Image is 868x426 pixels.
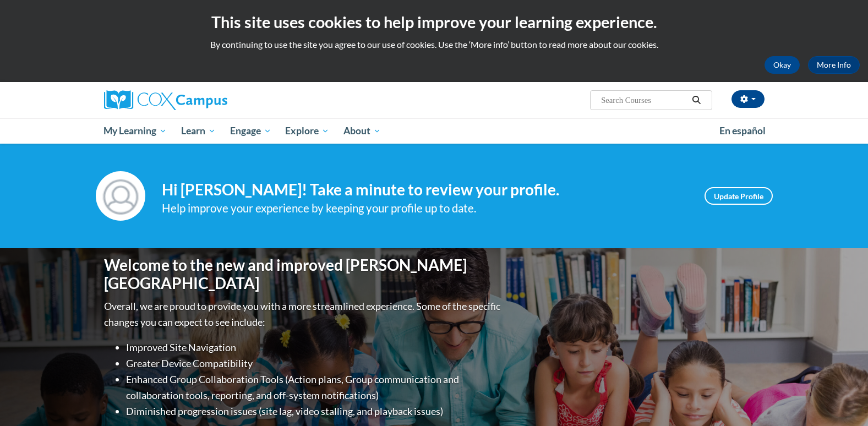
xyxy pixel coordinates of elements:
a: Engage [223,118,279,144]
button: Account Settings [731,90,765,108]
li: Greater Device Compatibility [126,356,503,372]
li: Enhanced Group Collaboration Tools (Action plans, Group communication and collaboration tools, re... [126,372,503,403]
h1: Welcome to the new and improved [PERSON_NAME][GEOGRAPHIC_DATA] [104,256,503,293]
a: About [336,118,388,144]
a: My Learning [97,118,174,144]
img: Profile Image [96,171,145,221]
p: Overall, we are proud to provide you with a more streamlined experience. Some of the specific cha... [104,298,503,330]
a: Cox Campus [104,90,313,110]
a: En español [712,119,773,143]
img: Cox Campus [104,90,227,110]
span: About [343,124,381,138]
a: Explore [278,118,336,144]
button: Search [688,94,705,107]
span: My Learning [103,124,167,138]
button: Okay [765,56,800,74]
span: En español [719,125,766,136]
span: Learn [181,124,216,138]
p: By continuing to use the site you agree to our use of cookies. Use the ‘More info’ button to read... [8,39,860,51]
span: Engage [230,124,271,138]
div: Help improve your experience by keeping your profile up to date. [162,199,688,217]
h4: Hi [PERSON_NAME]! Take a minute to review your profile. [162,181,688,199]
a: Learn [174,118,223,144]
a: More Info [808,56,860,74]
span: Explore [285,124,329,138]
li: Improved Site Navigation [126,340,503,356]
li: Diminished progression issues (site lag, video stalling, and playback issues) [126,403,503,419]
input: Search Courses [600,94,688,107]
iframe: Button to launch messaging window [824,382,859,417]
a: Update Profile [705,187,773,205]
h2: This site uses cookies to help improve your learning experience. [8,11,860,33]
div: Main menu [88,118,781,144]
